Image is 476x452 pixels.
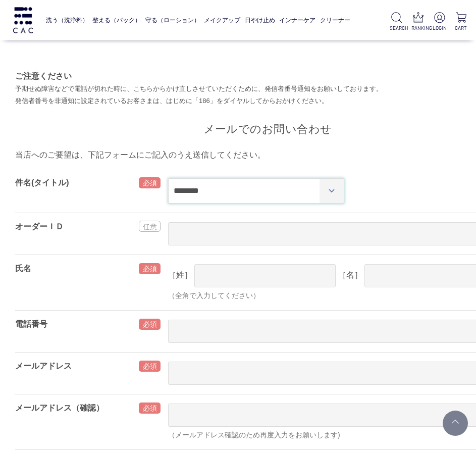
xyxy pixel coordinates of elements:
label: 氏名 [15,264,31,273]
a: SEARCH [390,12,403,32]
a: 日やけ止め [245,10,275,31]
a: CART [454,12,468,32]
label: メールアドレス [15,362,72,370]
a: 整える（パック） [92,10,141,31]
p: CART [454,24,468,32]
p: LOGIN [433,24,446,32]
a: 洗う（洗浄料） [46,10,88,31]
p: SEARCH [390,24,403,32]
a: 守る（ローション） [145,10,200,31]
label: ［姓］ [168,271,192,279]
a: クリーナー [320,10,350,31]
img: logo [12,7,34,33]
a: インナーケア [279,10,315,31]
p: RANKING [411,24,425,32]
label: 電話番号 [15,320,47,328]
label: ［名］ [338,271,362,279]
label: オーダーＩＤ [15,222,64,231]
label: 件名(タイトル) [15,178,69,187]
font: 予期せぬ障害などで電話が切れた時に、こちらからかけ直しさせていただくために、発信者番号通知をお願いしております。 発信者番号を非通知に設定されているお客さまは、はじめに「186」をダイヤルしてか... [15,85,383,105]
label: メールアドレス（確認） [15,404,104,412]
a: RANKING [411,12,425,32]
a: メイクアップ [204,10,240,31]
a: LOGIN [433,12,446,32]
